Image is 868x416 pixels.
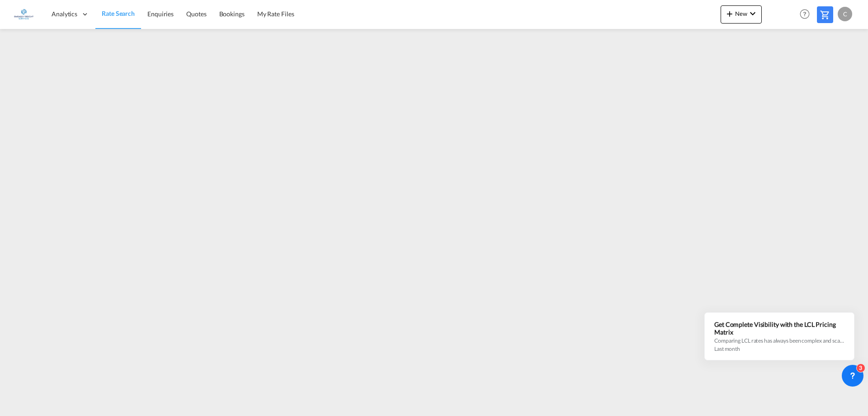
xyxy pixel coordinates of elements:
span: Rate Search [102,10,135,17]
div: C [838,7,852,21]
span: My Rate Files [257,10,294,18]
div: Help [797,6,817,23]
span: Bookings [219,10,245,18]
img: 6a2c35f0b7c411ef99d84d375d6e7407.jpg [14,4,34,24]
span: Enquiries [147,10,174,18]
md-icon: icon-chevron-down [747,8,758,19]
span: Quotes [186,10,206,18]
span: Help [797,6,812,22]
md-icon: icon-plus 400-fg [724,8,735,19]
span: New [724,10,758,17]
button: icon-plus 400-fgNewicon-chevron-down [721,5,762,24]
span: Analytics [52,10,77,19]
